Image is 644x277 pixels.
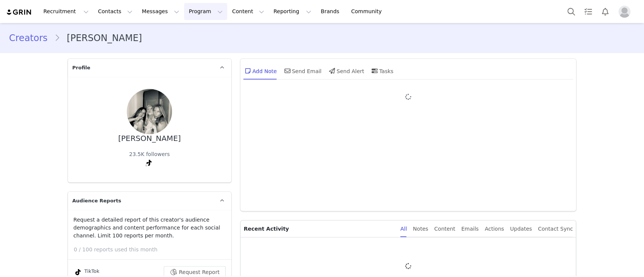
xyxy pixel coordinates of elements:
img: grin logo [6,9,32,16]
a: Community [347,3,390,20]
a: Brands [316,3,346,20]
div: Updates [510,220,532,237]
button: Search [563,3,579,20]
button: Profile [614,6,638,18]
div: All [400,220,407,237]
button: Recruitment [39,3,93,20]
button: Reporting [269,3,316,20]
p: Recent Activity [244,220,394,237]
img: placeholder-profile.jpg [618,6,630,18]
button: Content [227,3,269,20]
div: Content [434,220,455,237]
div: Add Note [243,62,277,80]
div: TikTok [74,268,100,277]
div: Contact Sync [538,220,573,237]
p: 0 / 100 reports used this month [74,246,231,254]
button: Program [184,3,227,20]
div: Send Alert [327,62,364,80]
div: Notes [413,220,428,237]
a: Tasks [580,3,596,20]
img: bdf926dd-8fe6-4c13-b87e-2f13b0dcc8e2.jpg [127,89,172,134]
a: Creators [9,31,54,45]
button: Messages [137,3,184,20]
span: Audience Reports [72,197,121,205]
div: Send Email [283,62,322,80]
div: Actions [485,220,504,237]
span: Profile [72,64,91,72]
p: Request a detailed report of this creator's audience demographics and content performance for eac... [74,216,226,240]
button: Contacts [94,3,137,20]
div: Tasks [370,62,393,80]
div: [PERSON_NAME] [118,134,181,143]
div: 23.5K followers [129,150,170,158]
button: Notifications [597,3,613,20]
div: Emails [461,220,479,237]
